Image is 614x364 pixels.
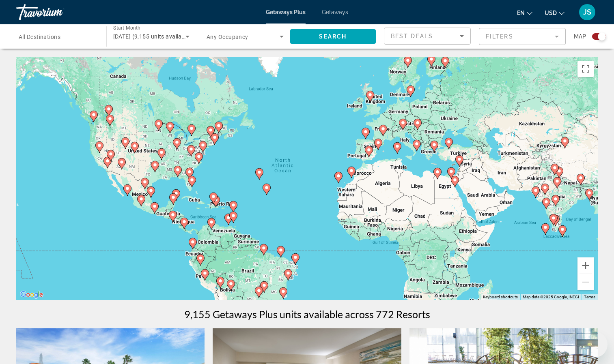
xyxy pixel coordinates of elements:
iframe: Button to launch messaging window [582,332,608,358]
mat-select: Sort by [391,31,464,41]
span: Map [574,31,586,42]
button: Change language [517,7,532,19]
a: Getaways [322,9,348,15]
span: Best Deals [391,33,433,39]
a: Getaways Plus [266,9,306,15]
a: Travorium [16,2,97,23]
button: Change currency [545,7,564,19]
span: Search [319,33,347,40]
span: All Destinations [19,34,60,40]
button: Keyboard shortcuts [483,294,518,300]
button: Search [290,29,376,44]
span: en [517,10,525,16]
button: Filter [479,28,566,45]
span: Start Month [113,25,140,31]
button: Zoom out [577,274,594,290]
a: Terms (opens in new tab) [584,295,595,299]
h1: 9,155 Getaways Plus units available across 772 Resorts [184,308,430,320]
span: [DATE] (9,155 units available) [113,33,192,40]
span: JS [583,8,591,16]
a: Open this area in Google Maps (opens a new window) [18,289,45,300]
span: Map data ©2025 Google, INEGI [523,295,579,299]
span: Any Occupancy [207,34,248,40]
span: USD [545,10,557,16]
button: User Menu [577,4,598,21]
img: Google [18,289,45,300]
button: Zoom in [577,257,594,274]
button: Toggle fullscreen view [577,61,594,77]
